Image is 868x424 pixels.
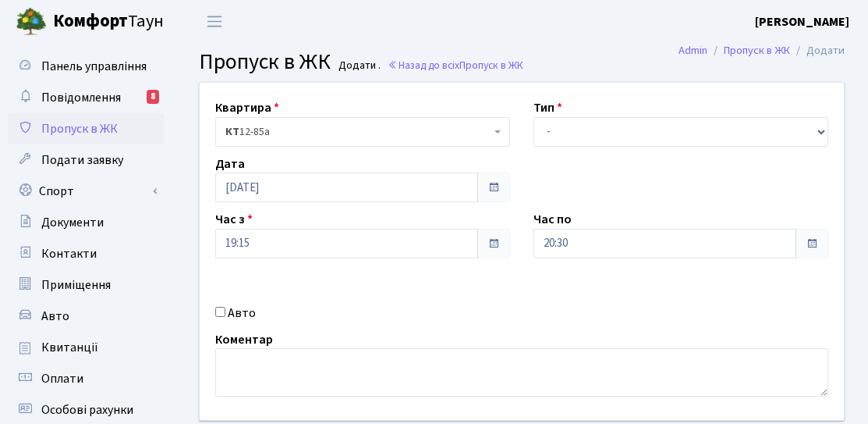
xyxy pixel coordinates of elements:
[225,124,239,140] b: КТ
[678,42,707,59] a: Admin
[755,13,849,30] b: [PERSON_NAME]
[655,34,868,67] nav: breadcrumb
[225,124,491,140] span: <b>КТ</b>&nbsp;&nbsp;&nbsp;&nbsp;12-85а
[199,46,331,77] span: Пропуск в ЖК
[8,144,164,176] a: Подати заявку
[8,269,164,301] a: Приміщення
[41,89,121,106] span: Повідомлення
[8,238,164,269] a: Контакти
[41,370,83,387] span: Оплати
[41,58,147,75] span: Панель управління
[41,276,111,294] span: Приміщення
[215,154,245,173] label: Дата
[147,90,159,104] div: 8
[533,210,572,229] label: Час по
[8,332,164,363] a: Квитанції
[16,6,47,37] img: logo.png
[459,58,523,73] span: Пропуск в ЖК
[41,339,98,356] span: Квитанції
[533,98,562,117] label: Тип
[215,98,279,117] label: Квартира
[388,58,523,73] a: Назад до всіхПропуск в ЖК
[228,303,256,322] label: Авто
[8,51,164,82] a: Панель управління
[41,245,97,262] span: Контакти
[41,151,123,169] span: Подати заявку
[8,207,164,238] a: Документи
[8,301,164,332] a: Авто
[41,120,118,137] span: Пропуск в ЖК
[53,9,128,34] b: Комфорт
[8,113,164,144] a: Пропуск в ЖК
[790,42,845,59] li: Додати
[41,214,104,231] span: Документи
[215,210,253,229] label: Час з
[41,401,133,419] span: Особові рахунки
[215,330,273,348] label: Коментар
[41,308,69,325] span: Авто
[8,363,164,394] a: Оплати
[335,59,381,73] small: Додати .
[53,9,164,35] span: Таун
[215,117,510,147] span: <b>КТ</b>&nbsp;&nbsp;&nbsp;&nbsp;12-85а
[724,42,790,59] a: Пропуск в ЖК
[195,9,234,34] button: Переключити навігацію
[8,82,164,113] a: Повідомлення8
[8,176,164,207] a: Спорт
[755,12,849,31] a: [PERSON_NAME]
